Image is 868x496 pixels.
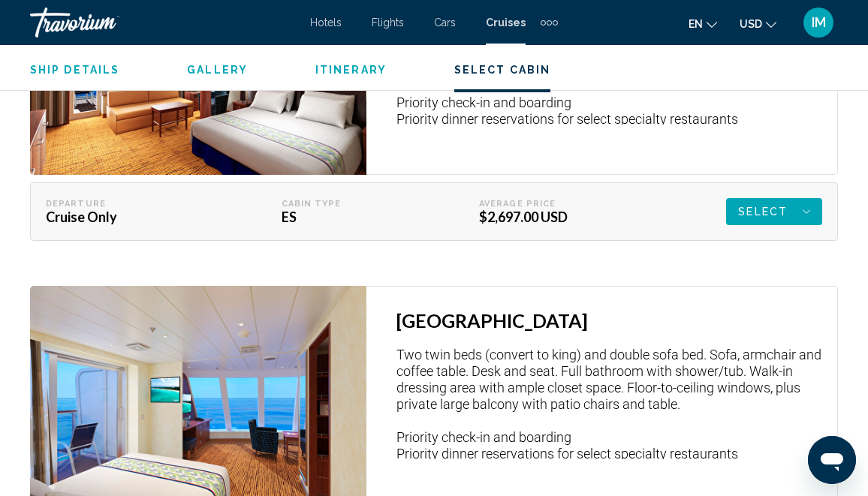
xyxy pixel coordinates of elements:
div: $2,697.00 USD [479,209,625,225]
a: Flights [372,17,404,29]
span: IM [812,15,826,30]
a: Travorium [30,8,295,38]
span: Select [738,198,788,225]
span: USD [740,18,762,30]
span: en [689,18,703,30]
button: Select [726,198,822,225]
span: Ship Details [30,64,119,76]
span: Gallery [187,64,248,76]
button: Itinerary [315,63,387,77]
div: Departure [46,199,229,209]
h3: [GEOGRAPHIC_DATA] [396,309,822,332]
iframe: Button to launch messaging window [808,436,856,484]
div: Average Price [479,199,625,209]
div: Cruise Only [46,209,229,225]
button: Change currency [740,13,776,35]
a: Cars [434,17,456,29]
div: Cabin Type [282,199,427,209]
button: User Menu [799,7,838,38]
p: Two twin beds (convert to king) and double sofa bed. Sofa, armchair and coffee table. Desk and se... [396,347,822,459]
button: Change language [689,13,717,35]
a: Hotels [310,17,342,29]
button: Extra navigation items [541,11,558,35]
span: Itinerary [315,64,387,76]
button: Gallery [187,63,248,77]
button: Select Cabin [454,63,550,77]
span: Select Cabin [454,64,550,76]
button: Ship Details [30,63,119,77]
a: Cruises [486,17,526,29]
div: ES [282,209,427,225]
